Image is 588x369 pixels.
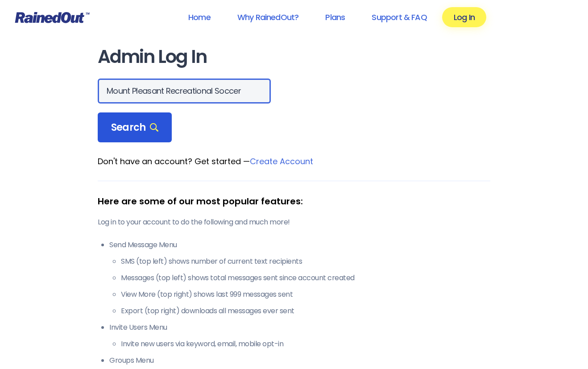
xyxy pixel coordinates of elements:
[121,273,490,283] li: Messages (top left) shows total messages sent since account created
[121,306,490,316] li: Export (top right) downloads all messages ever sent
[360,7,438,27] a: Support & FAQ
[442,7,486,27] a: Log In
[177,7,222,27] a: Home
[109,322,490,349] li: Invite Users Menu
[98,79,271,104] input: Search Orgs…
[98,195,490,208] div: Here are some of our most popular features:
[226,7,311,27] a: Why RainedOut?
[111,121,158,134] span: Search
[314,7,356,27] a: Plans
[109,240,490,316] li: Send Message Menu
[98,217,490,228] p: Log in to your account to do the following and much more!
[98,47,490,67] h1: Admin Log In
[250,156,313,167] a: Create Account
[121,289,490,300] li: View More (top right) shows last 999 messages sent
[98,112,172,143] div: Search
[121,256,490,267] li: SMS (top left) shows number of current text recipients
[121,339,490,349] li: Invite new users via keyword, email, mobile opt-in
